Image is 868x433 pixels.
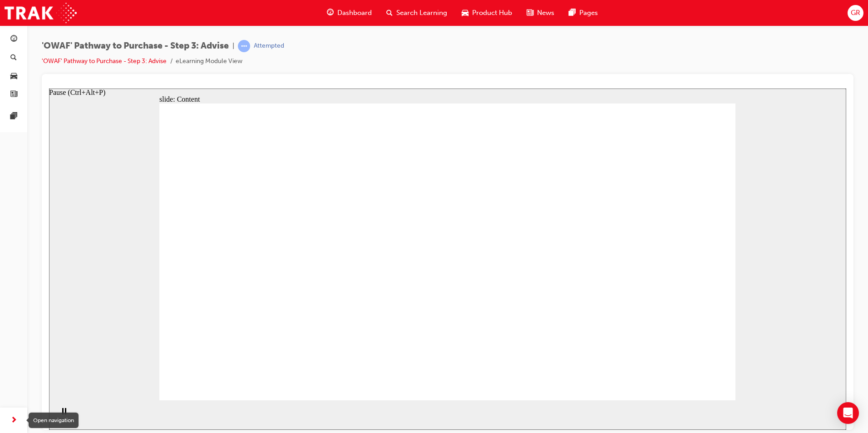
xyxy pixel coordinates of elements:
[29,413,79,428] div: Open navigation
[10,113,17,121] span: pages-icon
[537,8,554,18] span: News
[10,72,17,80] span: car-icon
[337,8,372,18] span: Dashboard
[5,3,77,23] img: Trak
[851,8,860,18] span: GR
[10,35,17,44] span: guage-icon
[10,91,17,99] span: news-icon
[238,40,250,52] span: learningRecordVerb_ATTEMPT-icon
[462,7,469,19] span: car-icon
[10,415,17,426] span: next-icon
[837,402,859,424] div: Open Intercom Messenger
[42,41,229,51] span: 'OWAF' Pathway to Purchase - Step 3: Advise
[42,57,167,65] a: 'OWAF' Pathway to Purchase - Step 3: Advise
[562,4,605,22] a: pages-iconPages
[5,319,20,335] button: Pause (Ctrl+Alt+P)
[569,7,576,19] span: pages-icon
[579,8,598,18] span: Pages
[254,42,284,50] div: Attempted
[519,4,562,22] a: news-iconNews
[327,7,334,19] span: guage-icon
[848,5,863,21] button: GR
[527,7,533,19] span: news-icon
[472,8,512,18] span: Product Hub
[386,7,393,19] span: search-icon
[5,312,20,341] div: playback controls
[176,56,242,67] li: eLearning Module View
[396,8,447,18] span: Search Learning
[379,4,454,22] a: search-iconSearch Learning
[10,54,17,62] span: search-icon
[320,4,379,22] a: guage-iconDashboard
[232,41,234,51] span: |
[454,4,519,22] a: car-iconProduct Hub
